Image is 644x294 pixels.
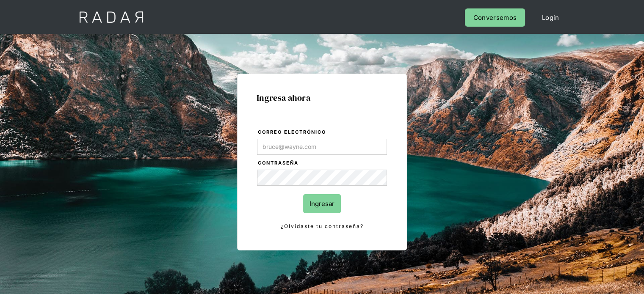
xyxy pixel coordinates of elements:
label: Contraseña [258,159,387,168]
h1: Ingresa ahora [257,93,387,102]
input: Ingresar [303,194,341,213]
label: Correo electrónico [258,128,387,137]
a: Login [533,8,568,27]
input: bruce@wayne.com [257,139,387,155]
form: Login Form [257,128,387,231]
a: ¿Olvidaste tu contraseña? [257,222,387,231]
a: Conversemos [465,8,525,27]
